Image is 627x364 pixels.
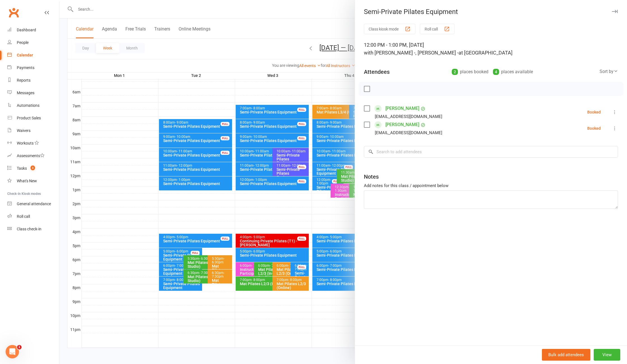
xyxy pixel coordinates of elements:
[17,128,31,133] div: Waivers
[375,113,442,120] div: [EMAIL_ADDRESS][DOMAIN_NAME]
[7,24,59,36] a: Dashboard
[6,345,19,358] iframe: Intercom live chat
[17,91,34,95] div: Messages
[17,28,36,32] div: Dashboard
[17,40,29,45] div: People
[364,41,618,57] div: 12:00 PM - 1:00 PM, [DATE]
[7,162,59,175] a: Tasks 3
[600,68,618,75] div: Sort by
[587,126,601,130] div: Booked
[364,68,390,76] div: Attendees
[17,78,31,82] div: Reports
[7,36,59,49] a: People
[17,103,39,108] div: Automations
[7,62,59,74] a: Payments
[364,173,379,181] div: Notes
[7,112,59,124] a: Product Sales
[364,146,618,158] input: Search to add attendees
[7,87,59,99] a: Messages
[17,53,33,57] div: Calendar
[17,116,41,120] div: Product Sales
[542,349,590,361] button: Bulk add attendees
[7,137,59,150] a: Workouts
[7,210,59,223] a: Roll call
[385,104,419,113] a: [PERSON_NAME]
[17,202,51,206] div: General attendance
[452,69,458,75] div: 2
[420,24,455,34] button: Roll call
[17,227,41,231] div: Class check-in
[458,50,513,56] span: at [GEOGRAPHIC_DATA]
[364,50,458,56] span: with [PERSON_NAME] -, [PERSON_NAME] -
[17,345,22,349] span: 1
[594,349,620,361] button: View
[7,6,21,20] a: Clubworx
[7,175,59,187] a: What's New
[355,8,627,16] div: Semi-Private Pilates Equipment
[7,223,59,235] a: Class kiosk mode
[17,141,34,145] div: Workouts
[17,153,45,158] div: Assessments
[7,99,59,112] a: Automations
[385,120,419,129] a: [PERSON_NAME]
[364,24,415,34] button: Class kiosk mode
[7,198,59,210] a: General attendance kiosk mode
[493,69,499,75] div: 4
[7,74,59,87] a: Reports
[7,150,59,162] a: Assessments
[452,68,488,76] div: places booked
[31,166,35,170] span: 3
[7,49,59,62] a: Calendar
[375,129,442,136] div: [EMAIL_ADDRESS][DOMAIN_NAME]
[17,214,30,219] div: Roll call
[364,182,618,189] div: Add notes for this class / appointment below
[493,68,533,76] div: places available
[17,179,37,183] div: What's New
[587,110,601,114] div: Booked
[17,65,34,70] div: Payments
[17,166,27,171] div: Tasks
[7,124,59,137] a: Waivers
